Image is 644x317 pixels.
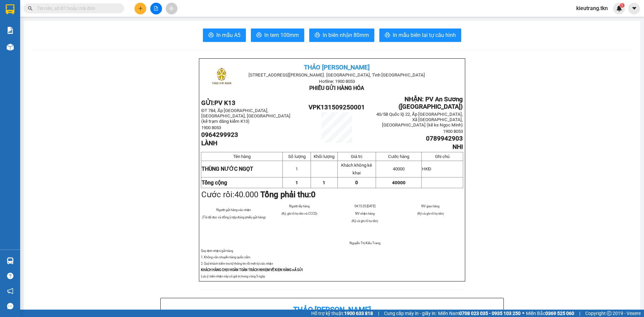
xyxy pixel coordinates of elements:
[201,108,290,124] span: ĐT 784, Ấp [GEOGRAPHIC_DATA], [GEOGRAPHIC_DATA], [GEOGRAPHIC_DATA] (kế trạm đăng kiểm K13)
[341,163,372,175] span: Khách không kê khai
[7,27,14,34] img: solution-icon
[545,311,574,316] strong: 0369 525 060
[37,5,116,12] input: Tìm tên, số ĐT hoặc mã đơn
[398,96,463,110] span: NHẬN: PV An Sương ([GEOGRAPHIC_DATA])
[7,303,13,309] span: message
[393,166,405,171] span: 40000
[201,131,238,139] span: 0964299923
[201,262,273,265] span: 2. Quý khách kiểm tra kỹ thông tin rồi mới ký xác nhận
[216,208,251,212] span: Người gửi hàng xác nhận
[216,31,240,39] span: In mẫu A5
[620,3,625,8] sup: 1
[393,31,456,39] span: In mẫu biên lai tự cấu hình
[628,3,640,14] button: caret-down
[355,180,358,185] span: 0
[417,212,444,215] span: (Ký và ghi rõ họ tên)
[631,5,637,11] span: caret-down
[379,29,461,42] button: printerIn mẫu biên lai tự cấu hình
[526,310,574,317] span: Miền Bắc
[323,180,325,185] span: 1
[522,312,524,315] span: ⚪️
[443,129,463,134] span: 1900 8053
[201,255,250,259] span: 1. Không vân chuyển hàng quốc cấm
[7,288,13,294] span: notification
[315,32,320,39] span: printer
[260,190,316,199] strong: Tổng phải thu:
[355,212,375,215] span: NV nhận hàng
[344,311,373,316] strong: 1900 633 818
[607,311,611,316] span: copyright
[135,3,146,14] button: plus
[571,4,613,12] span: kieutrang.tkn
[251,29,304,42] button: printerIn tem 100mm
[421,204,439,208] span: NV giao hàng
[376,112,463,127] span: 40/5B Quốc lộ 22, Ấp [GEOGRAPHIC_DATA], Xã [GEOGRAPHIC_DATA], [GEOGRAPHIC_DATA] (kế ks Ngọc Minh)
[422,166,431,171] span: HKĐ
[150,3,162,14] button: file-add
[7,273,13,279] span: question-circle
[385,32,390,39] span: printer
[201,268,303,272] strong: KHÁCH HÀNG CHỊU HOÀN TOÀN TRÁCH NHIỆM VỀ KIỆN HÀNG ĐÃ GỬI
[309,104,365,111] span: VPK131509250001
[264,31,299,39] span: In tem 100mm
[169,6,174,11] span: aim
[426,135,463,142] span: 0789942903
[7,44,14,51] img: warehouse-icon
[6,4,14,14] img: logo-vxr
[352,219,378,223] span: (Ký và ghi rõ họ tên)
[202,215,266,219] span: (Tôi đã đọc và đồng ý nộp đúng phiếu gửi hàng)
[154,6,158,11] span: file-add
[293,306,371,314] b: Thảo [PERSON_NAME]
[28,6,33,11] span: search
[319,79,355,84] span: Hotline: 1900 8053
[384,310,436,317] span: Cung cấp máy in - giấy in:
[256,32,262,39] span: printer
[438,310,521,317] span: Miền Nam
[7,257,14,264] img: warehouse-icon
[208,32,214,39] span: printer
[201,140,217,147] span: LÀNH
[288,154,306,159] span: Số lượng
[392,180,406,185] span: 40000
[202,166,253,172] span: THÙNG NƯỚC NGỌT
[311,190,316,199] span: 0
[351,154,362,159] span: Giá trị
[289,204,310,208] span: Người lấy hàng
[323,31,369,39] span: In biên nhận 80mm
[621,3,623,8] span: 1
[350,241,380,245] span: Nguyễn Thị Kiều Trang
[201,249,233,253] span: Quy định nhận/gửi hàng
[202,179,227,186] strong: Tổng cộng
[138,6,143,11] span: plus
[201,274,265,278] span: Lưu ý: biên nhận này có giá trị trong vòng 5 ngày
[166,3,177,14] button: aim
[314,154,334,159] span: Khối lượng
[296,180,298,185] span: 1
[579,310,580,317] span: |
[388,154,409,159] span: Cước hàng
[249,72,425,77] span: [STREET_ADDRESS][PERSON_NAME]. [GEOGRAPHIC_DATA], Tỉnh [GEOGRAPHIC_DATA]
[201,99,235,107] strong: GỬI:
[435,154,449,159] span: Ghi chú
[201,190,316,199] span: Cước rồi:
[233,154,251,159] span: Tên hàng
[203,29,246,42] button: printerIn mẫu A5
[309,29,374,42] button: printerIn biên nhận 80mm
[214,99,235,107] span: PV K13
[378,310,379,317] span: |
[304,64,370,71] span: THẢO [PERSON_NAME]
[459,311,521,316] strong: 0708 023 035 - 0935 103 250
[616,5,622,11] img: icon-new-feature
[234,190,258,199] span: 40.000
[355,204,375,208] span: 04:15:35 [DATE]
[311,310,373,317] span: Hỗ trợ kỹ thuật:
[281,212,317,215] span: (Ký, ghi rõ họ tên và CCCD)
[309,85,364,91] span: PHIẾU GỬI HÀNG HÓA
[452,143,463,151] span: NHI
[201,125,221,130] span: 1900 8053
[296,166,298,171] span: 1
[205,61,238,94] img: logo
